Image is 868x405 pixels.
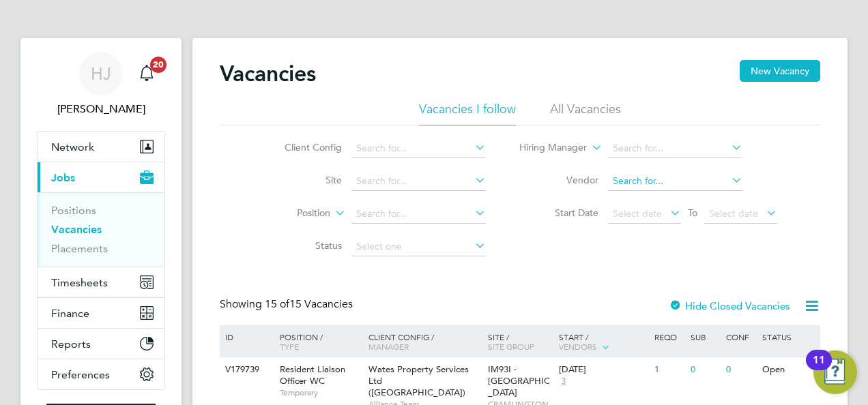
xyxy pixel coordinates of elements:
button: Jobs [38,162,164,192]
li: Vacancies I follow [419,101,516,125]
span: IM93I - [GEOGRAPHIC_DATA] [488,363,550,398]
input: Select one [351,237,486,256]
span: Select date [709,207,758,220]
div: 1 [651,357,686,382]
span: Manager [368,341,409,352]
div: 11 [813,360,825,378]
label: Status [263,239,342,252]
span: To [684,204,701,222]
label: Start Date [520,207,598,219]
a: Positions [51,204,96,217]
label: Client Config [263,141,342,153]
label: Site [263,174,342,186]
span: Site Group [488,341,534,352]
button: Finance [38,298,164,328]
div: Position / [270,325,365,358]
a: Placements [51,242,108,255]
span: 15 of [265,297,289,311]
span: Wates Property Services Ltd ([GEOGRAPHIC_DATA]) [368,363,469,398]
div: Start / [555,325,651,359]
div: Showing [220,297,356,312]
input: Search for... [351,139,486,158]
span: Vendors [559,341,597,352]
input: Search for... [608,172,742,191]
a: HJ[PERSON_NAME] [37,52,165,117]
button: Open Resource Center, 11 new notifications [813,350,857,394]
span: Preferences [51,368,110,381]
div: Open [759,357,818,382]
span: Jobs [51,171,75,184]
label: Position [252,207,330,220]
span: Resident Liaison Officer WC [280,363,345,387]
span: 20 [150,57,167,73]
span: 3 [559,376,568,387]
button: Preferences [38,359,164,389]
div: Client Config / [365,325,484,358]
span: Finance [51,307,89,320]
div: Status [759,325,818,348]
div: V179739 [222,357,270,382]
span: 15 Vacancies [265,297,353,311]
span: Holly Jones [37,101,165,117]
div: Sub [687,325,723,348]
div: Site / [484,325,556,358]
div: 0 [687,357,723,382]
div: Conf [723,325,758,348]
span: HJ [91,65,111,82]
label: Vendor [520,174,598,186]
span: Type [280,341,299,352]
label: Hiring Manager [508,141,587,155]
input: Search for... [608,139,742,158]
input: Search for... [351,172,486,191]
div: 0 [723,357,758,382]
a: 20 [133,52,160,95]
button: Timesheets [38,267,164,297]
div: ID [222,325,270,348]
span: Temporary [280,387,362,398]
h2: Vacancies [220,60,316,87]
button: New Vacancy [740,60,820,82]
label: Hide Closed Vacancies [669,299,790,312]
div: Reqd [651,325,686,348]
div: Jobs [38,192,164,267]
button: Reports [38,329,164,359]
li: All Vacancies [550,101,621,125]
div: [DATE] [559,364,648,376]
input: Search for... [351,205,486,224]
span: Timesheets [51,276,108,289]
a: Vacancies [51,223,102,236]
span: Select date [613,207,662,220]
span: Network [51,140,94,153]
button: Network [38,132,164,162]
span: Reports [51,337,91,350]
